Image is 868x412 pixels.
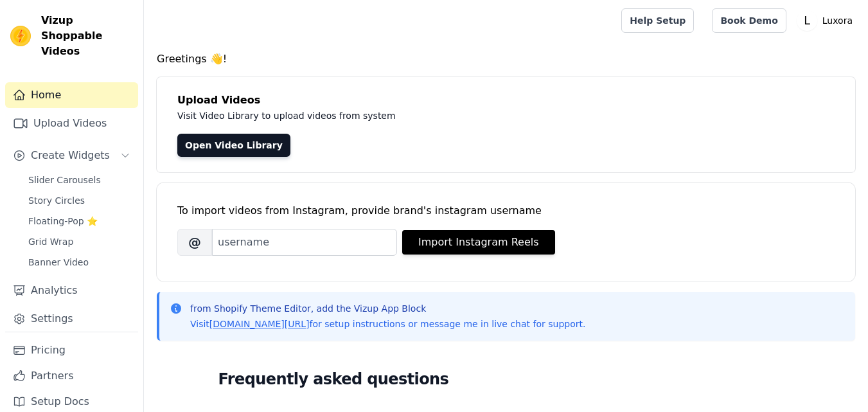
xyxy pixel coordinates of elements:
[5,363,138,389] a: Partners
[28,194,85,207] span: Story Circles
[28,174,101,186] span: Slider Carousels
[817,9,858,32] p: Luxora
[28,215,98,228] span: Floating-Pop ⭐
[21,192,138,210] a: Story Circles
[5,306,138,332] a: Settings
[21,171,138,189] a: Slider Carousels
[190,318,585,330] p: Visit for setup instructions or message me in live chat for support.
[28,256,89,269] span: Banner Video
[218,366,794,392] h2: Frequently asked questions
[21,212,138,230] a: Floating-Pop ⭐
[190,302,585,315] p: from Shopify Theme Editor, add the Vizup App Block
[402,230,555,255] button: Import Instagram Reels
[177,108,753,123] p: Visit Video Library to upload videos from system
[5,278,138,303] a: Analytics
[177,229,212,256] span: @
[5,111,138,136] a: Upload Videos
[804,14,810,27] text: L
[5,143,138,168] button: Create Widgets
[5,337,138,363] a: Pricing
[621,8,694,33] a: Help Setup
[712,8,786,33] a: Book Demo
[5,82,138,108] a: Home
[41,13,133,59] span: Vizup Shoppable Videos
[177,203,835,219] div: To import videos from Instagram, provide brand's instagram username
[209,319,310,329] a: [DOMAIN_NAME][URL]
[177,93,835,108] h4: Upload Videos
[797,9,858,32] button: L Luxora
[212,229,397,256] input: username
[28,235,73,248] span: Grid Wrap
[157,51,855,67] h4: Greetings 👋!
[21,233,138,251] a: Grid Wrap
[177,134,290,157] a: Open Video Library
[31,148,110,163] span: Create Widgets
[10,26,31,46] img: Vizup
[21,253,138,271] a: Banner Video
